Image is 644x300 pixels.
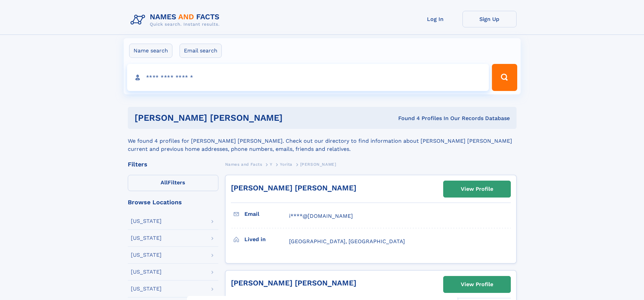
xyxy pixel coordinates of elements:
[244,234,289,245] h3: Lived in
[462,11,517,27] a: Sign Up
[300,162,336,167] span: [PERSON_NAME]
[128,175,218,191] label: Filters
[128,161,218,167] div: Filters
[280,160,292,168] a: Yorita
[128,129,517,153] div: We found 4 profiles for [PERSON_NAME] [PERSON_NAME]. Check out our directory to find information ...
[444,276,510,293] a: View Profile
[461,277,493,292] div: View Profile
[127,64,489,91] input: search input
[231,279,356,287] a: [PERSON_NAME] [PERSON_NAME]
[244,208,289,220] h3: Email
[340,115,510,122] div: Found 4 Profiles In Our Records Database
[131,252,162,258] div: [US_STATE]
[270,162,272,167] span: Y
[408,11,462,27] a: Log In
[280,162,292,167] span: Yorita
[444,181,510,197] a: View Profile
[270,160,272,168] a: Y
[131,235,162,241] div: [US_STATE]
[129,44,172,58] label: Name search
[128,199,218,205] div: Browse Locations
[492,64,517,91] button: Search Button
[231,184,356,192] a: [PERSON_NAME] [PERSON_NAME]
[128,11,225,29] img: Logo Names and Facts
[135,114,340,122] h1: [PERSON_NAME] [PERSON_NAME]
[180,44,222,58] label: Email search
[131,286,162,292] div: [US_STATE]
[131,218,162,224] div: [US_STATE]
[289,238,405,245] span: [GEOGRAPHIC_DATA], [GEOGRAPHIC_DATA]
[461,181,493,197] div: View Profile
[161,179,168,186] span: All
[225,160,262,168] a: Names and Facts
[131,269,162,275] div: [US_STATE]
